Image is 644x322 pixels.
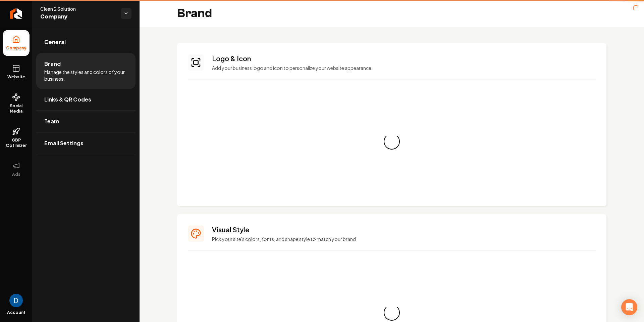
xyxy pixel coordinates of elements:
a: Website [3,59,30,85]
h3: Visual Style [212,225,596,234]
span: Company [40,12,115,22]
span: Account [7,310,25,315]
span: Website [5,74,28,80]
span: Ads [9,172,23,177]
a: GBP Optimizer [3,122,30,154]
button: Ads [3,156,30,183]
button: Open user button [9,294,23,307]
h2: Brand [177,7,212,20]
a: Team [36,111,136,132]
img: Rebolt Logo [10,8,22,19]
span: Team [44,117,59,125]
span: Email Settings [44,139,84,147]
h3: Logo & Icon [212,54,596,63]
span: GBP Optimizer [3,137,30,148]
a: General [36,31,136,53]
a: Email Settings [36,132,136,154]
p: Pick your site's colors, fonts, and shape style to match your brand. [212,236,596,242]
span: Links & QR Codes [44,95,91,104]
div: Open Intercom Messenger [621,299,637,315]
span: General [44,38,66,46]
a: Links & QR Codes [36,89,136,110]
span: Social Media [3,103,30,114]
span: Company [3,45,29,51]
a: Social Media [3,88,30,119]
p: Add your business logo and icon to personalize your website appearance. [212,65,596,71]
span: Manage the styles and colors of your business. [44,69,127,82]
img: David Rice [9,294,23,307]
span: Clean 2 Solution [40,5,115,12]
div: Loading [383,133,401,151]
div: Loading [383,304,401,322]
span: Brand [44,60,61,68]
